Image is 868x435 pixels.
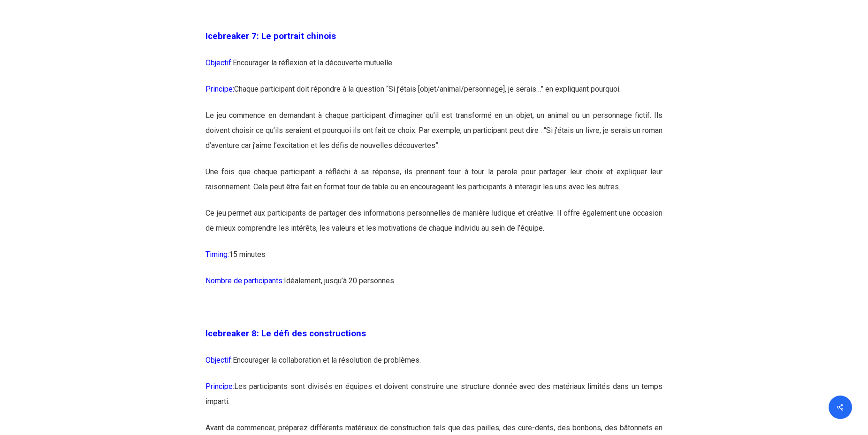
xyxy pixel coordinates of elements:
[206,353,663,379] p: Encourager la collaboration et la résolution de problèmes.
[206,55,663,82] p: Encourager la réflexion et la découverte mutuelle.
[206,356,233,365] span: Objectif:
[206,82,663,108] p: Chaque participant doit répondre à la question “Si j’étais [objet/animal/personnage], je serais…”...
[206,58,233,67] span: Objectif:
[206,164,663,206] p: Une fois que chaque participant a réfléchi à sa réponse, ils prennent tour à tour la parole pour ...
[206,379,663,420] p: Les participants sont divisés en équipes et doivent construire une structure donnée avec des maté...
[206,206,663,247] p: Ce jeu permet aux participants de partager des informations personnelles de manière ludique et cr...
[206,250,229,259] span: Timing:
[206,31,336,41] span: Icebreaker 7: Le portrait chinois
[206,276,284,285] span: Nombre de participants:
[206,108,663,164] p: Le jeu commence en demandant à chaque participant d’imaginer qu’il est transformé en un objet, un...
[206,247,663,273] p: 15 minutes
[206,382,234,391] span: Principe:
[206,328,366,339] span: Icebreaker 8: Le défi des constructions
[206,85,234,93] span: Principe:
[206,273,663,300] p: Idéalement, jusqu’à 20 personnes.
